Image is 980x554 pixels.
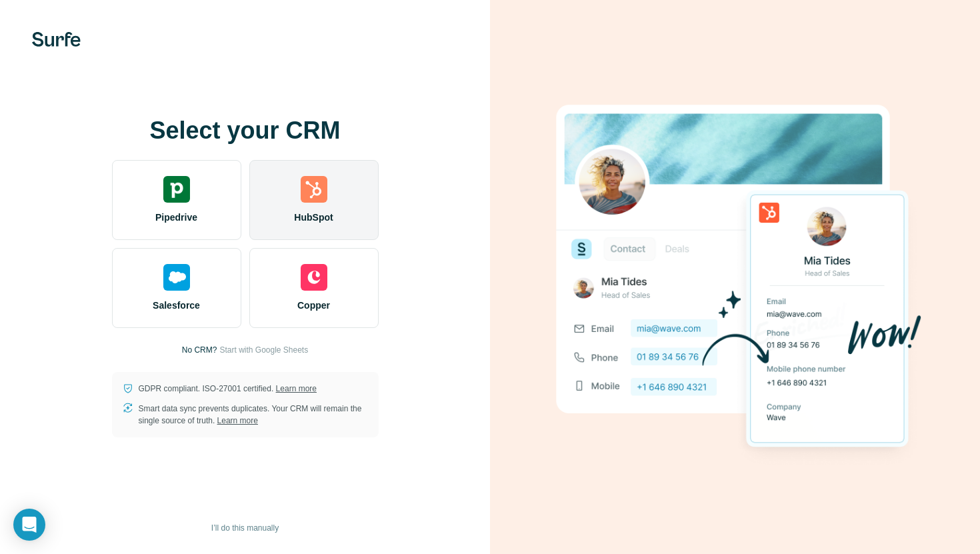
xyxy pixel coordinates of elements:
[297,299,330,312] span: Copper
[219,344,308,356] button: Start with Google Sheets
[163,176,190,203] img: pipedrive's logo
[13,509,45,541] div: Open Intercom Messenger
[301,176,327,203] img: hubspot's logo
[139,383,317,395] p: GDPR compliant. ISO-27001 certified.
[211,522,279,534] span: I’ll do this manually
[32,32,81,47] img: Surfe's logo
[155,211,197,224] span: Pipedrive
[182,344,217,356] p: No CRM?
[163,264,190,291] img: salesforce's logo
[276,384,317,393] a: Learn more
[549,84,922,471] img: HUBSPOT image
[217,416,258,425] a: Learn more
[202,518,288,538] button: I’ll do this manually
[294,211,333,224] span: HubSpot
[153,299,200,312] span: Salesforce
[112,117,379,144] h1: Select your CRM
[139,403,368,427] p: Smart data sync prevents duplicates. Your CRM will remain the single source of truth.
[301,264,327,291] img: copper's logo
